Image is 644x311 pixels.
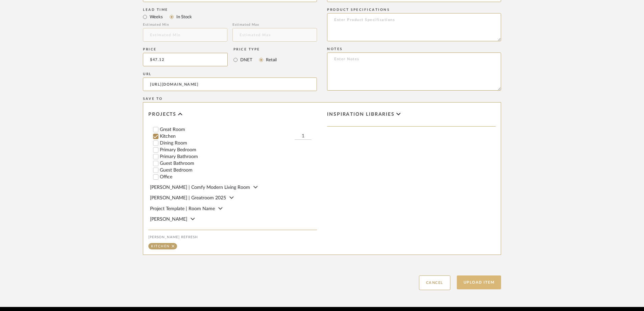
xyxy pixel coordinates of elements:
label: Dining Room [160,141,317,146]
div: URL [143,72,317,76]
label: Retail [265,56,277,64]
label: DNET [240,56,252,64]
label: Great Room [160,127,317,132]
span: [PERSON_NAME] | Comfy Modern Living Room [150,185,250,190]
div: Notes [327,47,501,51]
span: Project Template | Room Name [150,206,215,211]
div: Product Specifications [327,8,501,12]
label: Primary Bathroom [160,154,317,159]
label: In Stock [176,13,192,21]
div: Price Type [233,47,277,51]
label: Guest Bathroom [160,161,317,166]
div: Estimated Max [232,23,317,27]
div: Lead Time [143,8,317,12]
mat-radio-group: Select price type [233,53,277,66]
div: Estimated Min [143,23,227,27]
div: Kitchen [151,245,170,248]
input: Estimated Min [143,28,227,42]
label: Kitchen [160,134,295,139]
input: Enter URL [143,77,317,91]
label: Guest Bedroom [160,168,317,173]
label: Primary Bedroom [160,148,317,152]
button: Cancel [419,275,450,290]
input: Enter DNET Price [143,53,228,66]
label: Weeks [149,13,163,21]
button: Upload Item [457,275,501,289]
span: Projects [148,112,176,117]
div: Save To [143,97,501,101]
mat-radio-group: Select item type [143,13,317,21]
div: [PERSON_NAME] Refresh [148,235,317,239]
div: Price [143,47,228,51]
input: Estimated Max [232,28,317,42]
span: Inspiration libraries [327,112,395,117]
span: [PERSON_NAME] [150,217,187,222]
label: Office [160,175,317,179]
span: [PERSON_NAME] | Greatroom 2025 [150,196,226,200]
